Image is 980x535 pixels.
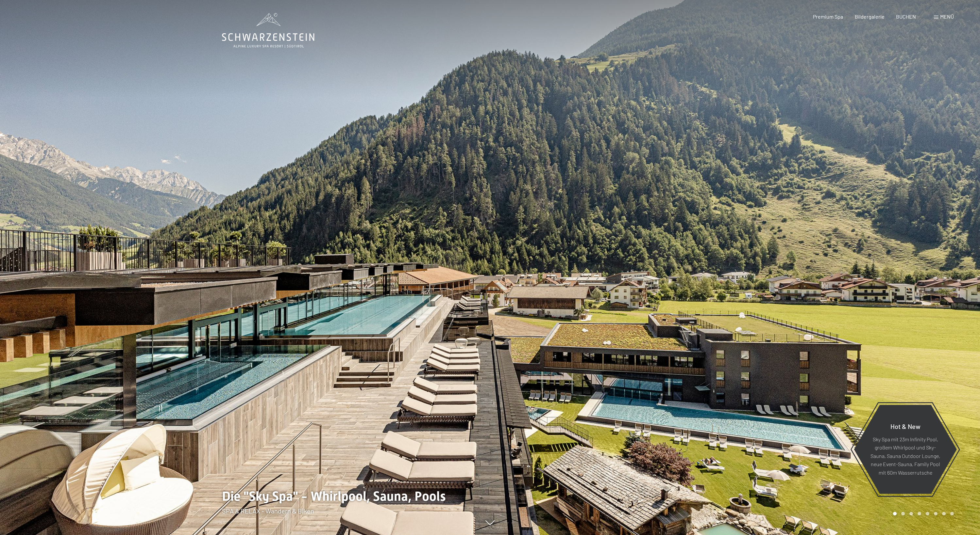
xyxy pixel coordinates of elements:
div: Carousel Page 4 [918,512,921,515]
div: Carousel Page 8 [950,512,954,515]
div: Carousel Page 1 (Current Slide) [893,512,897,515]
div: Carousel Page 6 [934,512,938,515]
a: Premium Spa [813,13,843,20]
a: BUCHEN [896,13,916,20]
a: Hot & New Sky Spa mit 23m Infinity Pool, großem Whirlpool und Sky-Sauna, Sauna Outdoor Lounge, ne... [853,404,957,494]
div: Carousel Page 7 [942,512,946,515]
span: Menü [940,13,954,20]
span: Hot & New [890,422,921,430]
div: Carousel Page 3 [909,512,913,515]
div: Carousel Page 2 [901,512,905,515]
a: Bildergalerie [855,13,885,20]
p: Sky Spa mit 23m Infinity Pool, großem Whirlpool und Sky-Sauna, Sauna Outdoor Lounge, neue Event-S... [870,435,941,477]
div: Carousel Pagination [891,512,954,515]
div: Carousel Page 5 [926,512,929,515]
